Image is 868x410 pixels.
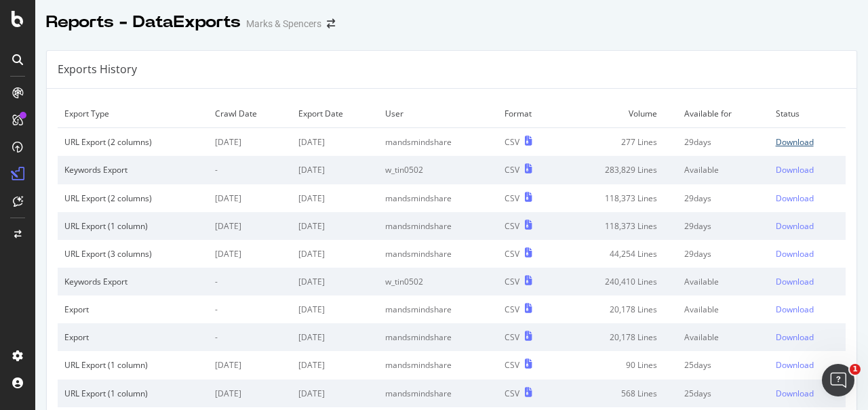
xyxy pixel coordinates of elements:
td: 25 days [677,380,768,407]
a: Download [776,192,839,204]
div: CSV [505,136,519,148]
div: Keywords Export [64,164,201,176]
div: CSV [505,192,519,204]
td: mandsmindshare [378,184,498,212]
a: Download [776,164,839,176]
td: 118,373 Lines [559,184,678,212]
div: Download [776,359,814,371]
td: Export Type [58,100,208,128]
td: [DATE] [292,323,378,351]
td: [DATE] [292,240,378,268]
a: Download [776,388,839,399]
div: Available [684,304,762,315]
td: Export Date [292,100,378,128]
td: - [208,268,291,295]
td: 283,829 Lines [559,156,678,184]
td: 20,178 Lines [559,295,678,323]
div: URL Export (2 columns) [64,136,201,148]
div: Download [776,248,814,260]
td: mandsmindshare [378,128,498,157]
td: - [208,295,291,323]
td: 240,410 Lines [559,268,678,295]
iframe: Intercom live chat [822,364,854,396]
a: Download [776,248,839,260]
td: [DATE] [208,184,291,212]
td: User [378,100,498,128]
td: Crawl Date [208,100,291,128]
div: Available [684,276,762,287]
td: [DATE] [292,156,378,184]
td: [DATE] [292,268,378,295]
td: [DATE] [292,212,378,240]
div: Available [684,331,762,343]
div: Export [64,304,201,315]
div: Keywords Export [64,276,201,287]
a: Download [776,304,839,315]
td: mandsmindshare [378,351,498,379]
div: Download [776,220,814,232]
td: 118,373 Lines [559,212,678,240]
td: w_tin0502 [378,268,498,295]
div: URL Export (1 column) [64,220,201,232]
a: Download [776,220,839,232]
td: 25 days [677,351,768,379]
td: mandsmindshare [378,323,498,351]
td: mandsmindshare [378,380,498,407]
td: [DATE] [292,351,378,379]
td: [DATE] [292,295,378,323]
span: 1 [850,364,861,375]
td: Format [498,100,559,128]
a: Download [776,136,839,148]
div: URL Export (1 column) [64,388,201,399]
td: mandsmindshare [378,295,498,323]
td: [DATE] [208,380,291,407]
div: Download [776,276,814,287]
td: [DATE] [208,128,291,157]
td: - [208,323,291,351]
div: Marks & Spencers [246,17,321,30]
td: [DATE] [292,128,378,157]
td: [DATE] [292,380,378,407]
div: Download [776,136,814,148]
a: Download [776,359,839,371]
div: CSV [505,248,519,260]
div: Download [776,164,814,176]
div: CSV [505,359,519,371]
div: Download [776,304,814,315]
div: URL Export (2 columns) [64,192,201,204]
div: CSV [505,220,519,232]
td: 29 days [677,184,768,212]
td: 20,178 Lines [559,323,678,351]
td: 29 days [677,128,768,157]
td: 29 days [677,212,768,240]
div: Download [776,388,814,399]
div: CSV [505,164,519,176]
td: w_tin0502 [378,156,498,184]
td: Available for [677,100,768,128]
div: URL Export (3 columns) [64,248,201,260]
div: Reports - DataExports [46,11,241,34]
div: arrow-right-arrow-left [327,19,335,28]
td: 29 days [677,240,768,268]
td: - [208,156,291,184]
div: CSV [505,331,519,343]
td: 568 Lines [559,380,678,407]
td: 90 Lines [559,351,678,379]
td: 44,254 Lines [559,240,678,268]
td: mandsmindshare [378,212,498,240]
div: Export [64,331,201,343]
td: [DATE] [208,240,291,268]
td: [DATE] [208,351,291,379]
div: Download [776,331,814,343]
td: [DATE] [292,184,378,212]
div: Available [684,164,762,176]
td: Status [769,100,846,128]
td: [DATE] [208,212,291,240]
a: Download [776,331,839,343]
div: CSV [505,276,519,287]
div: CSV [505,388,519,399]
div: URL Export (1 column) [64,359,201,371]
a: Download [776,276,839,287]
td: 277 Lines [559,128,678,157]
div: CSV [505,304,519,315]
